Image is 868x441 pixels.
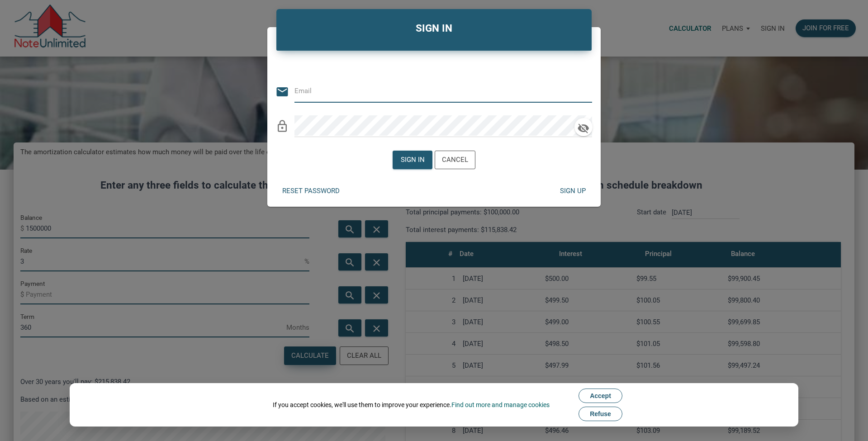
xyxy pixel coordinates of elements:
div: Reset password [282,186,340,196]
div: Sign up [560,186,585,196]
span: Accept [590,392,611,399]
input: Email [294,81,579,101]
div: If you accept cookies, we'll use them to improve your experience. [273,400,550,409]
div: Cancel [442,155,468,165]
h4: SIGN IN [283,21,585,36]
button: Sign up [553,182,593,200]
span: Refuse [590,410,611,417]
button: Refuse [579,407,622,421]
div: Sign in [401,155,425,165]
i: lock_outline [275,119,289,133]
button: Sign in [393,151,432,169]
button: Accept [579,389,622,403]
button: Cancel [435,151,475,169]
button: Reset password [275,182,346,200]
a: Find out more and manage cookies [451,401,550,408]
i: email [275,85,289,99]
